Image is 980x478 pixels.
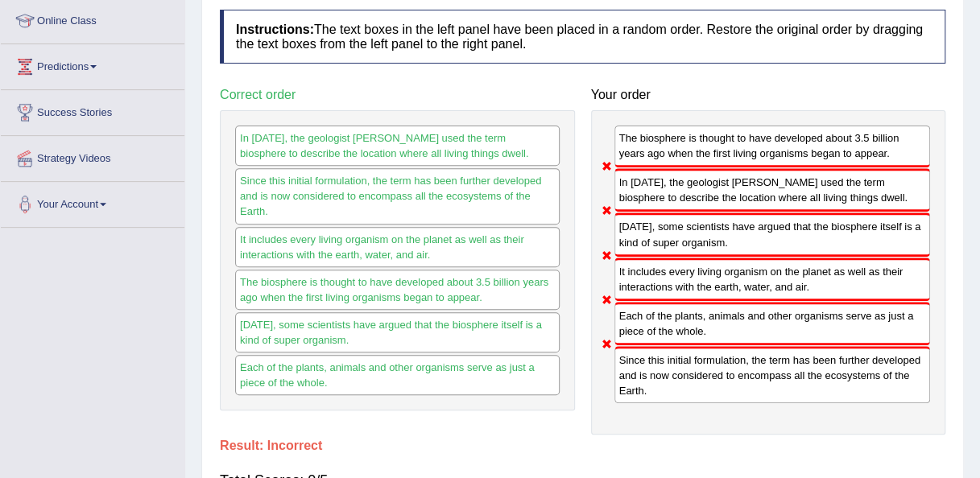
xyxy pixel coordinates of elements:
[220,439,945,453] h4: Result:
[235,227,560,267] div: It includes every living organism on the planet as well as their interactions with the earth, wat...
[614,168,931,212] div: In [DATE], the geologist [PERSON_NAME] used the term biosphere to describe the location where all...
[220,88,575,102] h4: Correct order
[220,10,945,64] h4: The text boxes in the left panel have been placed in a random order. Restore the original order b...
[1,182,184,222] a: Your Account
[236,23,314,36] b: Instructions:
[235,270,560,310] div: The biosphere is thought to have developed about 3.5 billion years ago when the first living orga...
[235,168,560,224] div: Since this initial formulation, the term has been further developed and is now considered to enco...
[1,90,184,130] a: Success Stories
[614,126,931,167] div: The biosphere is thought to have developed about 3.5 billion years ago when the first living orga...
[614,302,931,345] div: Each of the plants, animals and other organisms serve as just a piece of the whole.
[614,212,931,256] div: [DATE], some scientists have argued that the biosphere itself is a kind of super organism.
[614,258,931,301] div: It includes every living organism on the planet as well as their interactions with the earth, wat...
[614,346,931,403] div: Since this initial formulation, the term has been further developed and is now considered to enco...
[235,312,560,352] div: [DATE], some scientists have argued that the biosphere itself is a kind of super organism.
[235,126,560,166] div: In [DATE], the geologist [PERSON_NAME] used the term biosphere to describe the location where all...
[1,44,184,84] a: Predictions
[235,355,560,395] div: Each of the plants, animals and other organisms serve as just a piece of the whole.
[591,88,946,102] h4: Your order
[1,136,184,176] a: Strategy Videos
